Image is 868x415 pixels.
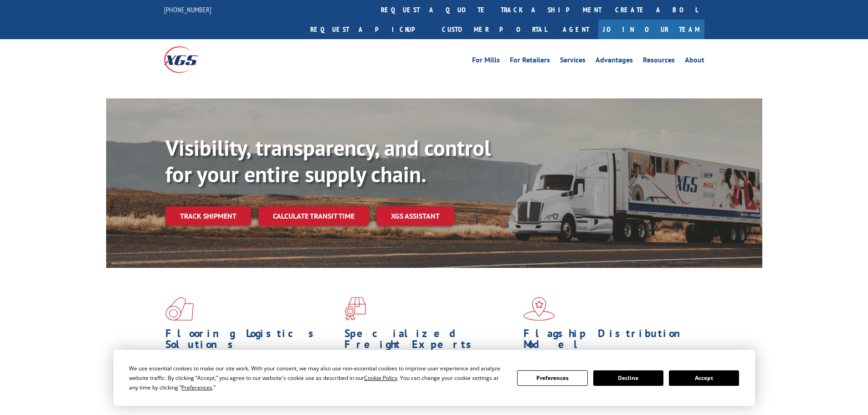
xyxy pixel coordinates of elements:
[303,20,435,39] a: Request a pickup
[165,206,251,225] a: Track shipment
[181,384,212,391] span: Preferences
[364,374,397,382] span: Cookie Policy
[113,350,755,406] div: Cookie Consent Prompt
[524,328,696,354] h1: Flagship Distribution Model
[517,370,587,386] button: Preferences
[596,56,633,67] a: Advantages
[593,370,663,386] button: Decline
[258,206,369,226] a: Calculate transit time
[435,20,554,39] a: Customer Portal
[165,328,338,354] h1: Flooring Logistics Solutions
[472,56,500,67] a: For Mills
[685,56,704,67] a: About
[560,56,586,67] a: Services
[598,20,704,39] a: Join Our Team
[510,56,550,67] a: For Retailers
[643,56,675,67] a: Resources
[524,297,555,321] img: xgs-icon-flagship-distribution-model-red
[376,206,454,226] a: XGS ASSISTANT
[165,133,491,188] b: Visibility, transparency, and control for your entire supply chain.
[164,5,211,14] a: [PHONE_NUMBER]
[344,297,366,321] img: xgs-icon-focused-on-flooring-red
[344,328,517,354] h1: Specialized Freight Experts
[554,20,598,39] a: Agent
[669,370,739,386] button: Accept
[129,364,506,392] div: We use essential cookies to make our site work. With your consent, we may also use non-essential ...
[165,297,194,321] img: xgs-icon-total-supply-chain-intelligence-red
